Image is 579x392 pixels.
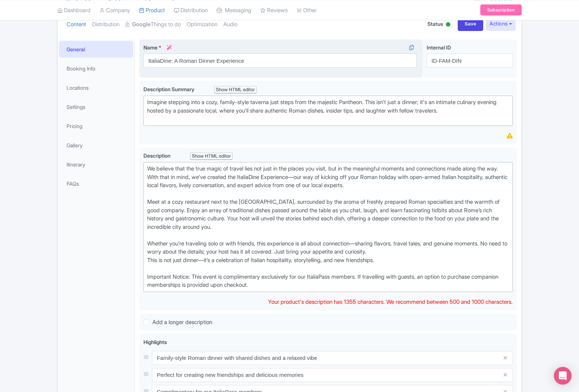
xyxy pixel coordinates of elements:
[554,367,572,385] div: Open Intercom Messenger
[486,17,515,31] button: Actions
[152,319,212,326] span: Add a longer description
[59,79,133,96] a: Locations
[427,44,451,51] span: Internal ID
[268,298,513,306] div: Your product's description has 1355 characters. We recommend between 500 and 1000 characters.
[214,86,257,94] div: Show HTML editor
[190,152,233,160] div: Show HTML editor
[59,99,133,115] a: Settings
[59,60,133,77] a: Booking Info
[59,118,133,134] a: Pricing
[458,17,484,31] input: Save
[59,41,133,58] a: General
[92,13,119,36] a: Distribution
[143,44,158,51] span: Name
[125,13,181,36] a: GoogleThings to do
[67,13,86,36] a: Content
[143,86,196,92] span: Description Summary
[187,13,217,36] a: Optimization
[480,4,522,16] a: Subscription
[444,19,452,31] div: Active
[132,20,150,29] strong: Google
[59,175,133,192] a: FAQs
[59,156,133,173] a: Itinerary
[143,339,167,345] span: Highlights
[427,20,443,28] span: Status
[143,152,172,159] span: Description
[147,165,509,289] div: We believe that the true magic of travel lies not just in the places you visit, but in the meanin...
[223,13,237,36] a: Audio
[147,98,509,123] div: Imagine stepping into a cozy, family-style taverna just steps from the majestic Pantheon. This is...
[59,137,133,154] a: Gallery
